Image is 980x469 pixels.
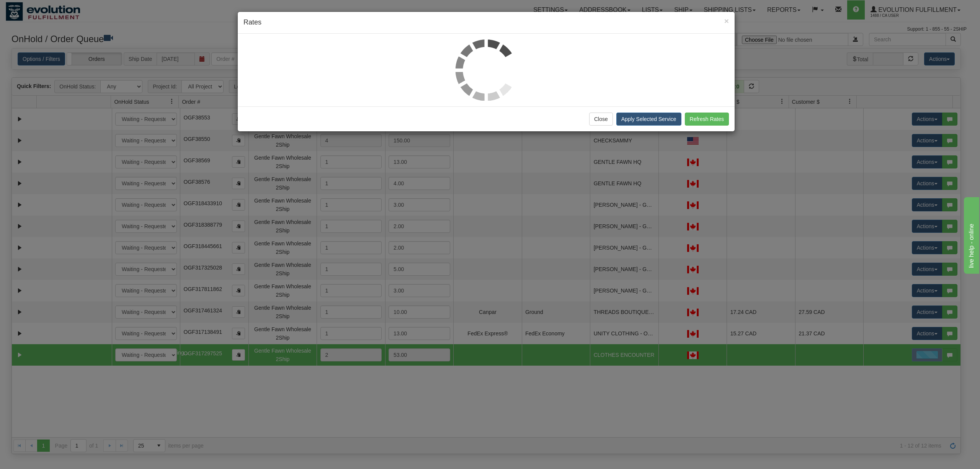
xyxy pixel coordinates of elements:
button: Apply Selected Service [616,113,681,126]
div: live help - online [6,5,71,14]
img: loader.gif [456,39,517,101]
iframe: chat widget [962,195,979,273]
button: Close [589,113,613,126]
span: × [724,16,729,25]
button: Close [724,17,729,25]
button: Refresh Rates [685,113,729,126]
h4: Rates [243,18,729,28]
